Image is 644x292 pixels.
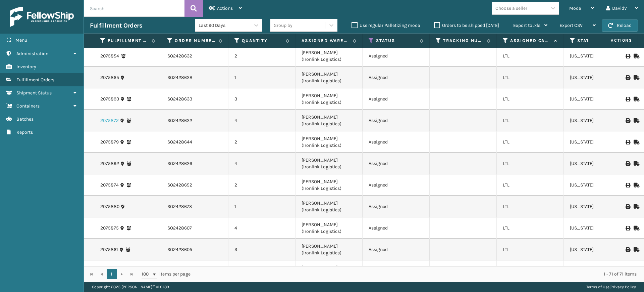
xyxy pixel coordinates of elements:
div: | [586,282,636,292]
td: SO2428633 [161,88,228,110]
i: Print BOL [626,226,630,231]
span: Administration [16,51,48,56]
label: Order Number [175,38,215,44]
a: 2075854 [100,53,119,59]
i: Print BOL [626,204,630,209]
i: Mark as Shipped [634,204,638,209]
td: SO2428637 [161,260,228,282]
td: 3 [228,88,296,110]
i: Print BOL [626,140,630,144]
td: [PERSON_NAME] (Ironlink Logistics) [296,153,363,174]
td: LTL [497,196,564,217]
i: Print BOL [626,183,630,187]
td: Assigned [363,239,430,260]
td: Assigned [363,131,430,153]
span: Batches [16,116,34,122]
span: Actions [590,35,636,46]
label: State [577,38,618,44]
td: [PERSON_NAME] (Ironlink Logistics) [296,45,363,67]
td: [US_STATE] [564,67,631,88]
a: 2075880 [100,203,119,210]
td: LTL [497,45,564,67]
td: LTL [497,67,564,88]
i: Print BOL [626,247,630,252]
i: Mark as Shipped [634,247,638,252]
i: Print BOL [626,97,630,101]
td: LTL [497,153,564,174]
button: Reload [602,19,638,32]
span: Reports [16,129,33,135]
td: Assigned [363,260,430,282]
td: Assigned [363,174,430,196]
div: Last 90 Days [199,22,251,29]
td: [US_STATE] [564,260,631,282]
a: 2075865 [100,74,119,81]
a: 2075872 [100,117,119,124]
div: Group by [274,22,292,29]
td: SO2428628 [161,67,228,88]
td: [US_STATE] [564,131,631,153]
td: 4 [228,110,296,131]
td: LTL [497,131,564,153]
td: 1 [228,260,296,282]
span: Export to .xls [513,23,540,28]
label: Tracking Number [443,38,484,44]
a: 1 [107,269,117,279]
td: [US_STATE] [564,88,631,110]
td: [US_STATE] [564,196,631,217]
i: Mark as Shipped [634,97,638,101]
td: LTL [497,217,564,239]
img: logo [10,7,74,27]
td: Assigned [363,110,430,131]
span: Containers [16,103,40,109]
td: [PERSON_NAME] (Ironlink Logistics) [296,67,363,88]
td: 1 [228,67,296,88]
td: 2 [228,45,296,67]
div: 1 - 71 of 71 items [200,271,637,278]
td: LTL [497,174,564,196]
td: LTL [497,110,564,131]
a: 2075892 [100,160,119,167]
td: [PERSON_NAME] (Ironlink Logistics) [296,174,363,196]
a: 2075879 [100,139,119,145]
label: Fulfillment Order Id [108,38,148,44]
td: SO2428673 [161,196,228,217]
td: SO2428632 [161,45,228,67]
i: Mark as Shipped [634,140,638,144]
i: Print BOL [626,54,630,58]
label: Status [376,38,417,44]
td: [US_STATE] [564,239,631,260]
span: Menu [15,37,27,43]
td: LTL [497,239,564,260]
i: Mark as Shipped [634,75,638,80]
p: Copyright 2023 [PERSON_NAME]™ v 1.0.189 [92,282,169,292]
i: Print BOL [626,118,630,123]
span: 100 [142,271,152,278]
i: Mark as Shipped [634,54,638,58]
a: 2075861 [100,246,118,253]
td: 2 [228,131,296,153]
a: 2075893 [100,96,119,102]
i: Mark as Shipped [634,118,638,123]
td: 2 [228,174,296,196]
td: SO2428605 [161,239,228,260]
label: Quantity [242,38,282,44]
a: Privacy Policy [610,285,636,289]
label: Assigned Carrier Service [510,38,551,44]
span: items per page [142,269,191,279]
a: 2075874 [100,182,119,189]
td: LTL [497,88,564,110]
label: Assigned Warehouse [302,38,350,44]
label: Use regular Palletizing mode [352,23,420,28]
td: Assigned [363,45,430,67]
i: Print BOL [626,161,630,166]
td: SO2428652 [161,174,228,196]
td: [PERSON_NAME] (Ironlink Logistics) [296,260,363,282]
td: LTL [497,260,564,282]
td: 3 [228,239,296,260]
td: [PERSON_NAME] (Ironlink Logistics) [296,217,363,239]
td: [PERSON_NAME] (Ironlink Logistics) [296,88,363,110]
td: [US_STATE] [564,174,631,196]
td: [PERSON_NAME] (Ironlink Logistics) [296,110,363,131]
label: Orders to be shipped [DATE] [434,23,499,28]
